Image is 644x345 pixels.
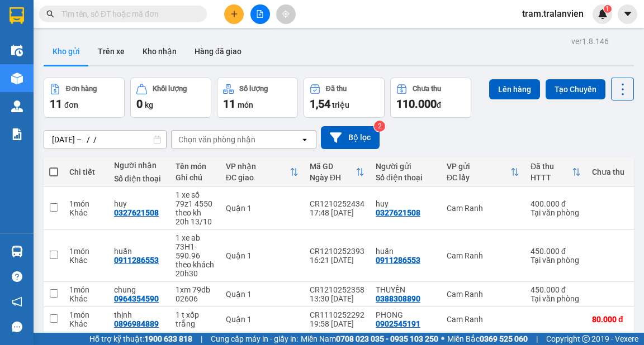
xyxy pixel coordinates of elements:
b: Trà Lan Viên - Gửi khách hàng [69,16,111,127]
div: Đơn hàng [66,85,97,93]
span: đ [437,100,441,109]
th: Toggle SortBy [220,157,304,187]
div: Khác [69,319,103,328]
img: solution-icon [11,128,23,140]
b: [DOMAIN_NAME] [94,42,154,51]
div: Ngày ĐH [310,173,356,182]
button: aim [276,4,296,24]
div: Tên món [176,162,215,171]
div: Cam Ranh [447,204,519,213]
button: Trên xe [89,38,134,65]
div: Số lượng [239,85,268,93]
div: CR1210252434 [310,199,364,208]
div: Đã thu [326,85,347,93]
div: 400.000 đ [531,199,581,208]
span: tram.tralanvien [513,7,593,21]
span: 1,54 [310,97,330,111]
strong: 0369 525 060 [480,334,528,343]
img: warehouse-icon [11,246,23,257]
div: 0327621508 [114,208,159,217]
div: ĐC lấy [447,173,510,182]
div: 1 xe số 79z1 4550 [176,190,215,208]
div: VP gửi [447,162,510,171]
div: 1 t xốp trắng [176,310,215,328]
button: file-add [250,4,270,24]
div: 13:30 [DATE] [310,294,364,303]
span: ⚪️ [441,337,444,341]
span: kg [145,100,153,109]
strong: 1900 633 818 [144,334,192,343]
div: 1 món [69,247,103,256]
button: Đơn hàng11đơn [44,78,125,118]
div: 0964354590 [114,294,159,303]
div: Số điện thoại [114,174,164,183]
img: warehouse-icon [11,73,23,84]
input: Select a date range. [44,131,166,148]
img: logo-vxr [10,7,24,24]
b: Trà Lan Viên [14,72,41,124]
button: Bộ lọc [321,126,380,149]
button: Lên hàng [489,79,540,99]
div: huy [114,199,164,208]
div: Đã thu [531,162,572,171]
span: file-add [256,10,264,18]
div: Tại văn phòng [531,256,581,265]
div: Khác [69,294,103,303]
div: 450.000 đ [531,285,581,294]
th: Toggle SortBy [441,157,525,187]
span: caret-down [623,9,633,19]
span: 11 [223,97,235,111]
div: Tại văn phòng [531,208,581,217]
div: 1 món [69,199,103,208]
div: Quận 1 [226,251,299,260]
div: Số điện thoại [376,173,435,182]
div: huy [376,199,435,208]
div: Cam Ranh [447,290,519,299]
div: 1 xe ab 73H1-590.96 [176,233,215,260]
svg: open [300,135,309,144]
li: (c) 2017 [94,53,154,67]
div: Người gửi [376,162,435,171]
img: icon-new-feature [598,9,608,19]
div: 1 món [69,285,103,294]
div: Khối lượng [153,85,187,93]
button: Đã thu1,54 triệu [304,78,385,118]
sup: 1 [604,5,612,13]
span: message [12,322,22,332]
div: Người nhận [114,161,164,170]
div: chung [114,285,164,294]
span: đơn [64,100,78,109]
div: Quận 1 [226,204,299,213]
th: Toggle SortBy [525,157,586,187]
div: HTTT [531,173,572,182]
div: 0327621508 [376,208,420,217]
div: 17:48 [DATE] [310,208,364,217]
div: Chọn văn phòng nhận [178,134,255,145]
span: search [46,10,54,18]
button: plus [224,4,244,24]
span: triệu [332,100,349,109]
div: 1xm 79db 02606 [176,285,215,303]
img: warehouse-icon [11,45,23,56]
div: 0388308890 [376,294,420,303]
span: 110.000 [396,97,437,111]
button: Chưa thu110.000đ [390,78,471,118]
span: 11 [50,97,62,111]
div: Tại văn phòng [531,294,581,303]
span: món [238,100,253,109]
button: Hàng đã giao [186,38,250,65]
button: Khối lượng0kg [130,78,211,118]
div: PHONG [376,310,435,319]
span: 0 [136,97,143,111]
button: Số lượng11món [217,78,298,118]
div: 0896984889 [114,319,159,328]
span: question-circle [12,271,22,282]
th: Toggle SortBy [304,157,370,187]
div: 0911286553 [376,256,420,265]
div: 0911286553 [114,256,159,265]
div: huấn [114,247,164,256]
span: copyright [582,335,590,343]
div: ĐC giao [226,173,290,182]
button: caret-down [618,4,637,24]
span: notification [12,296,22,307]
